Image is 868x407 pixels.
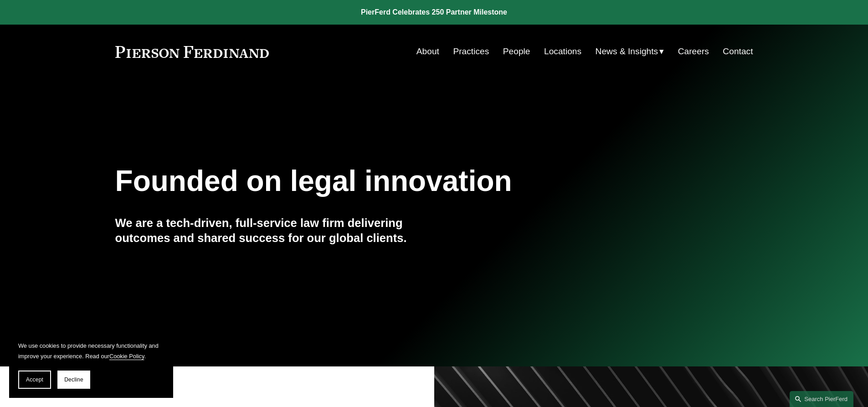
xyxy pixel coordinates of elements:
[453,43,489,60] a: Practices
[723,43,753,60] a: Contact
[109,353,144,360] a: Cookie Policy
[503,43,530,60] a: People
[115,216,434,245] h4: We are a tech-driven, full-service law firm delivering outcomes and shared success for our global...
[18,340,164,361] p: We use cookies to provide necessary functionality and improve your experience. Read our .
[544,43,581,60] a: Locations
[416,43,439,60] a: About
[26,376,43,383] span: Accept
[57,371,90,389] button: Decline
[64,376,83,383] span: Decline
[678,43,709,60] a: Careers
[115,165,647,198] h1: Founded on legal innovation
[790,391,853,407] a: Search this site
[596,43,664,60] a: folder dropdown
[596,44,658,60] span: News & Insights
[18,371,51,389] button: Accept
[9,331,173,398] section: Cookie banner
